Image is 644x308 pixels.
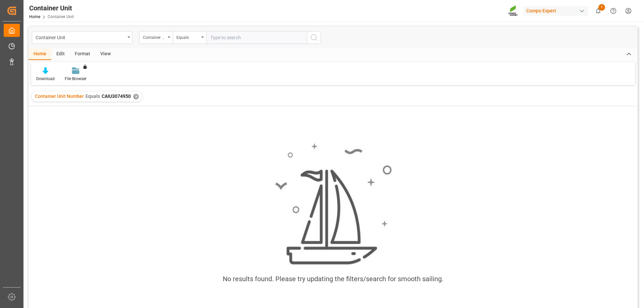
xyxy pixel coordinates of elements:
[32,31,132,44] button: open menu
[29,49,51,60] div: Home
[173,31,206,44] button: open menu
[133,94,139,100] div: ✕
[223,274,443,284] div: No results found. Please try updating the filters/search for smooth sailing.
[307,31,321,44] button: search button
[35,94,84,99] span: Container Unit Number
[29,14,40,19] a: Home
[102,94,131,99] span: CAIU3074950
[508,5,519,17] img: Screenshot%202023-09-29%20at%2010.02.21.png_1712312052.png
[70,49,95,60] div: Format
[591,3,606,18] button: show 1 new notifications
[524,4,591,17] button: Compo Expert
[139,31,173,44] button: open menu
[274,142,392,266] img: smooth_sailing.jpeg
[143,33,166,41] div: Container Unit Number
[606,3,621,18] button: Help Center
[86,94,100,99] span: Equals
[36,33,125,41] div: Container Unit
[29,3,74,13] div: Container Unit
[36,76,55,82] div: Download
[206,31,307,44] input: Type to search
[176,33,199,41] div: Equals
[51,49,70,60] div: Edit
[598,4,605,11] span: 1
[524,6,588,16] div: Compo Expert
[95,49,116,60] div: View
